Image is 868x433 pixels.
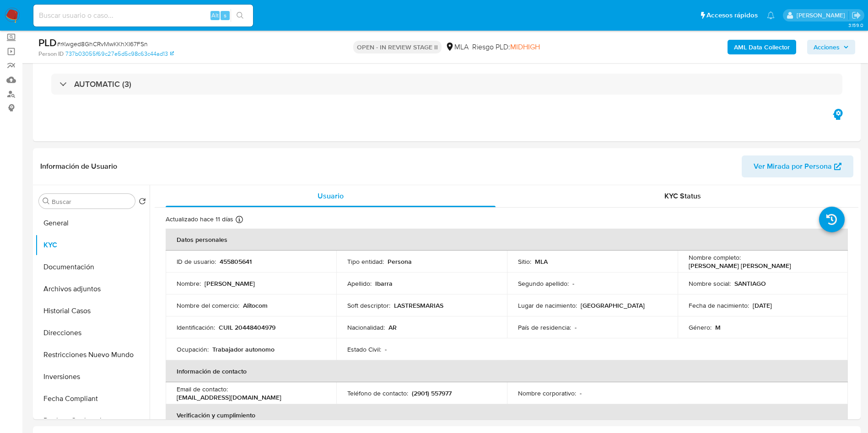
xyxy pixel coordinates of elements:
b: Person ID [38,50,64,58]
button: search-icon [231,9,249,22]
p: Nacionalidad : [347,323,385,331]
p: - [385,345,387,353]
span: Accesos rápidos [706,11,758,20]
button: Direcciones [35,322,150,344]
span: # rKwged8GhCRvMwKKhXI67FSn [57,39,148,48]
p: Género : [689,323,712,331]
p: CUIL 20448404979 [219,323,275,331]
button: General [35,212,150,234]
button: Documentación [35,256,150,278]
p: Ocupación : [177,345,209,353]
p: LASTRESMARIAS [394,301,443,310]
p: Alitocom [243,301,268,310]
span: Alt [211,11,219,20]
span: Usuario [318,191,344,201]
button: KYC [35,234,150,256]
p: [PERSON_NAME] [PERSON_NAME] [689,262,791,270]
p: Nombre : [177,279,201,288]
div: MLA [445,42,469,52]
span: Acciones [814,40,840,54]
a: Notificaciones [767,11,775,19]
th: Información de contacto [166,360,848,382]
p: (2901) 557977 [412,389,452,397]
p: [PERSON_NAME] [205,279,255,288]
div: AUTOMATIC (3) [51,74,842,95]
a: Salir [852,11,861,20]
button: Devices Geolocation [35,410,150,432]
span: MIDHIGH [510,42,540,52]
p: Estado Civil : [347,345,381,353]
button: Volver al orden por defecto [139,198,146,208]
p: AR [388,323,397,331]
p: [EMAIL_ADDRESS][DOMAIN_NAME] [177,393,281,401]
p: Ibarra [375,279,393,288]
th: Datos personales [166,229,848,251]
p: Fecha de nacimiento : [689,301,749,310]
p: - [575,323,577,331]
p: - [580,389,582,397]
h1: Información de Usuario [40,162,117,171]
p: 455805641 [220,257,252,266]
input: Buscar [52,198,131,206]
span: 3.159.0 [848,21,863,29]
p: Identificación : [177,323,215,331]
p: Nombre corporativo : [518,389,576,397]
button: Fecha Compliant [35,388,150,410]
button: Archivos adjuntos [35,278,150,300]
span: Riesgo PLD: [472,42,540,52]
p: País de residencia : [518,323,571,331]
p: Tipo entidad : [347,257,384,266]
button: AML Data Collector [728,40,796,54]
p: M [715,323,721,331]
p: [DATE] [753,301,772,310]
p: [GEOGRAPHIC_DATA] [581,301,645,310]
p: Trabajador autonomo [212,345,275,353]
p: Sitio : [518,257,531,266]
input: Buscar usuario o caso... [33,10,253,21]
span: s [224,11,226,20]
b: AML Data Collector [734,40,790,54]
th: Verificación y cumplimiento [166,404,848,426]
p: OPEN - IN REVIEW STAGE II [353,41,442,53]
p: ID de usuario : [177,257,216,266]
button: Restricciones Nuevo Mundo [35,344,150,366]
p: SANTIAGO [734,279,766,288]
p: Email de contacto : [177,385,228,393]
p: Actualizado hace 11 días [166,215,233,224]
p: Nombre del comercio : [177,301,239,310]
p: MLA [535,257,548,266]
button: Buscar [43,198,50,205]
p: - [572,279,574,288]
b: PLD [38,35,57,50]
p: Lugar de nacimiento : [518,301,577,310]
a: 737b03055f69c27e5d5c98c63c44ad13 [65,50,174,58]
button: Ver Mirada por Persona [742,155,853,177]
p: Teléfono de contacto : [347,389,408,397]
p: mariaeugenia.sanchez@mercadolibre.com [797,11,848,20]
span: KYC Status [664,191,701,201]
p: Persona [388,257,412,266]
button: Acciones [807,40,855,54]
p: Apellido : [347,279,372,288]
h3: AUTOMATIC (3) [74,79,131,89]
p: Nombre completo : [689,253,741,262]
p: Soft descriptor : [347,301,390,310]
button: Historial Casos [35,300,150,322]
p: Nombre social : [689,279,731,288]
p: Segundo apellido : [518,279,569,288]
span: Ver Mirada por Persona [754,155,832,177]
button: Inversiones [35,366,150,388]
